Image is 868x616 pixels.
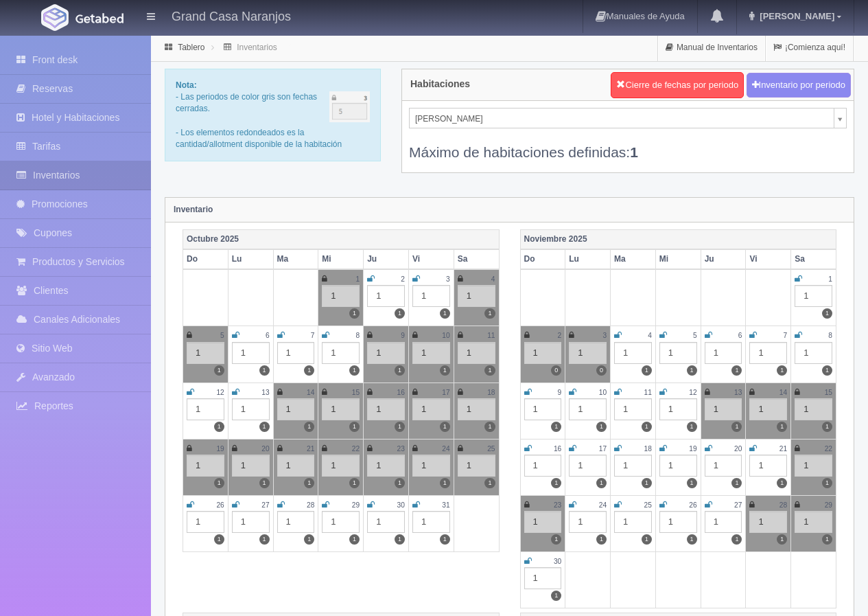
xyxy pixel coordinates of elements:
[458,285,495,307] div: 1
[367,285,405,307] div: 1
[596,365,607,376] label: 0
[602,332,607,339] small: 3
[599,389,607,396] small: 10
[642,422,652,432] label: 1
[484,422,495,432] label: 1
[409,108,847,128] a: [PERSON_NAME]
[551,478,561,488] label: 1
[277,398,315,420] div: 1
[307,445,314,453] small: 21
[524,511,562,533] div: 1
[261,501,269,509] small: 27
[558,389,562,396] small: 9
[352,501,360,509] small: 29
[318,249,364,269] th: Mi
[825,501,832,509] small: 29
[355,332,360,339] small: 8
[216,501,224,509] small: 26
[352,389,360,396] small: 15
[322,455,360,477] div: 1
[454,249,499,269] th: Sa
[259,422,270,432] label: 1
[658,34,765,61] a: Manual de Inventarios
[349,308,360,319] label: 1
[611,72,744,98] button: Cierre de fechas por periodo
[746,249,791,269] th: Vi
[630,144,638,160] b: 1
[687,365,697,376] label: 1
[412,455,450,477] div: 1
[659,511,697,533] div: 1
[642,534,652,545] label: 1
[487,445,495,453] small: 25
[614,342,652,364] div: 1
[705,511,742,533] div: 1
[187,455,224,477] div: 1
[822,534,832,545] label: 1
[165,69,381,161] div: - Las periodos de color gris son fechas cerradas. - Los elementos redondeados es la cantidad/allo...
[524,342,562,364] div: 1
[777,365,787,376] label: 1
[825,389,832,396] small: 15
[554,558,561,565] small: 30
[731,534,742,545] label: 1
[659,342,697,364] div: 1
[458,455,495,477] div: 1
[307,501,314,509] small: 28
[367,455,405,477] div: 1
[322,342,360,364] div: 1
[397,445,405,453] small: 23
[266,332,270,339] small: 6
[412,511,450,533] div: 1
[232,511,270,533] div: 1
[554,445,561,453] small: 16
[395,422,405,432] label: 1
[187,342,224,364] div: 1
[795,342,832,364] div: 1
[397,501,405,509] small: 30
[520,249,565,269] th: Do
[304,478,314,488] label: 1
[731,478,742,488] label: 1
[176,80,197,90] b: Nota:
[779,389,787,396] small: 14
[659,455,697,477] div: 1
[689,445,696,453] small: 19
[644,445,652,453] small: 18
[259,534,270,545] label: 1
[766,34,853,61] a: ¡Comienza aquí!
[551,422,561,432] label: 1
[687,422,697,432] label: 1
[458,342,495,364] div: 1
[596,478,607,488] label: 1
[484,308,495,319] label: 1
[520,229,836,249] th: Noviembre 2025
[689,389,696,396] small: 12
[261,445,269,453] small: 20
[214,534,224,545] label: 1
[565,249,611,269] th: Lu
[214,478,224,488] label: 1
[648,332,652,339] small: 4
[228,249,273,269] th: Lu
[747,73,851,98] button: Inventario por periodo
[655,249,701,269] th: Mi
[261,389,269,396] small: 13
[178,43,204,52] a: Tablero
[304,365,314,376] label: 1
[304,422,314,432] label: 1
[409,128,847,162] div: Máximo de habitaciones definidas:
[442,332,449,339] small: 10
[183,249,228,269] th: Do
[322,398,360,420] div: 1
[307,389,314,396] small: 14
[687,534,697,545] label: 1
[484,365,495,376] label: 1
[232,342,270,364] div: 1
[731,365,742,376] label: 1
[397,389,405,396] small: 16
[569,455,607,477] div: 1
[349,365,360,376] label: 1
[524,567,562,589] div: 1
[277,511,315,533] div: 1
